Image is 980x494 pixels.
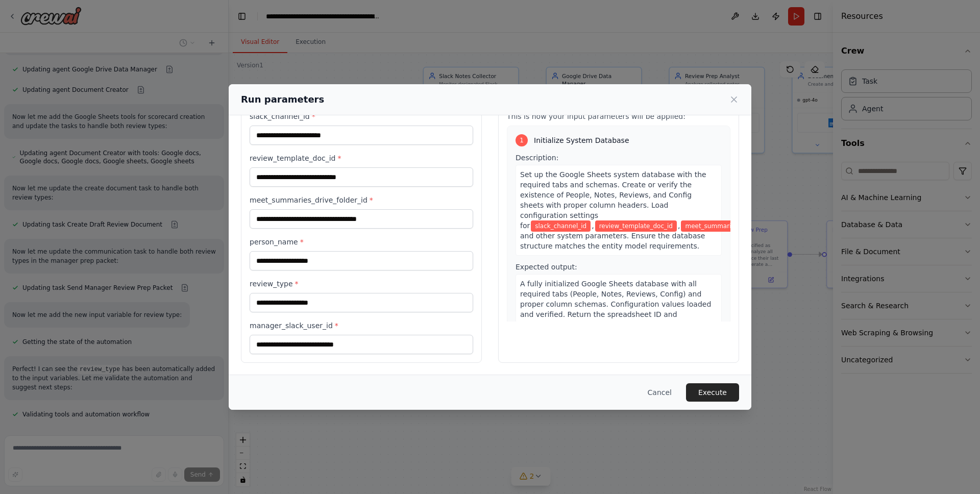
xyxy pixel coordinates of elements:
p: This is how your input parameters will be applied: [507,111,730,121]
span: Variable: meet_summaries_drive_folder_id [681,220,790,232]
span: Variable: review_template_doc_id [595,220,677,232]
label: person_name [250,237,473,247]
button: Cancel [640,383,680,402]
span: Initialize System Database [534,135,629,145]
label: review_type [250,279,473,289]
label: slack_channel_id [250,111,473,121]
span: Expected output: [516,263,577,271]
label: meet_summaries_drive_folder_id [250,195,473,205]
span: Description: [516,154,558,162]
span: , [592,221,594,230]
button: Execute [686,383,739,402]
span: Set up the Google Sheets system database with the required tabs and schemas. Create or verify the... [520,170,706,230]
span: A fully initialized Google Sheets database with all required tabs (People, Notes, Reviews, Config... [520,280,711,329]
label: manager_slack_user_id [250,320,473,331]
span: Variable: slack_channel_id [531,220,591,232]
label: review_template_doc_id [250,153,473,163]
span: , [678,221,680,230]
h2: Run parameters [241,92,324,107]
div: 1 [516,134,528,146]
span: , and other system parameters. Ensure the database structure matches the entity model requirements. [520,221,794,250]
